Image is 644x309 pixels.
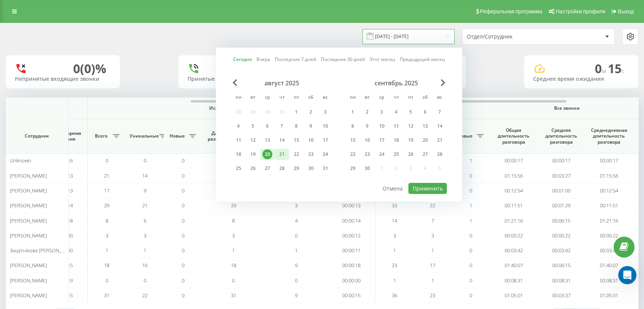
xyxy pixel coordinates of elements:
div: ср 10 сент. 2025 г. [375,120,389,132]
td: 00:00:11 [328,243,375,258]
div: пт 8 авг. 2025 г. [289,120,304,132]
span: 9 [295,262,298,269]
div: 9 [362,121,372,131]
div: 6 [263,121,272,131]
span: 14 [142,172,147,179]
td: 01:21:16 [490,213,537,228]
span: 0 [144,157,146,164]
div: 3 [377,107,387,117]
span: 33 [392,202,397,209]
div: сб 20 сент. 2025 г. [418,134,433,146]
span: 7 [431,217,434,224]
span: 0 [182,217,184,224]
div: пн 25 авг. 2025 г. [231,163,246,174]
div: сб 16 авг. 2025 г. [304,134,318,146]
div: сб 23 авг. 2025 г. [304,149,318,160]
div: пт 26 сент. 2025 г. [404,149,418,160]
span: 14 [392,217,397,224]
span: 16 [142,262,147,269]
div: 13 [420,121,430,131]
div: чт 14 авг. 2025 г. [275,134,289,146]
div: вс 21 сент. 2025 г. [433,134,447,146]
span: 1 [106,247,108,254]
td: 01:40:07 [490,258,537,273]
span: Длительность разговора > Х сек. [206,130,250,142]
div: 16 [306,135,316,145]
span: 6 [144,217,146,224]
abbr: суббота [420,92,431,104]
div: вс 7 сент. 2025 г. [433,106,447,118]
span: [PERSON_NAME] [10,202,47,209]
div: 30 [362,163,372,173]
div: 18 [391,135,401,145]
div: пт 22 авг. 2025 г. [289,149,304,160]
div: 11 [391,121,401,131]
span: Настройки профиля [556,8,605,14]
abbr: пятница [291,92,302,104]
td: 00:08:31 [490,273,537,288]
span: [PERSON_NAME] [10,292,47,299]
td: 00:00:15 [328,288,375,303]
div: 26 [406,149,416,159]
div: пн 29 сент. 2025 г. [346,163,360,174]
div: вс 31 авг. 2025 г. [318,163,333,174]
div: 24 [377,149,387,159]
div: вт 9 сент. 2025 г. [360,120,375,132]
a: Последние 7 дней [275,56,316,63]
div: пн 22 сент. 2025 г. [346,149,360,160]
div: 28 [277,163,287,173]
td: 00:01:29 [537,198,585,213]
span: 0 [469,247,472,254]
abbr: воскресенье [320,92,331,104]
div: ср 13 авг. 2025 г. [260,134,275,146]
td: 00:00:17 [585,153,633,168]
span: 0 [182,277,184,284]
div: 12 [406,121,416,131]
span: 0 [469,262,472,269]
a: Сегодня [233,56,252,63]
div: 25 [234,163,244,173]
iframe: Intercom live chat [618,266,636,284]
td: 00:00:14 [328,213,375,228]
div: чт 11 сент. 2025 г. [389,120,404,132]
td: 00:12:54 [490,183,537,198]
span: Исходящие звонки [106,105,357,111]
div: вс 28 сент. 2025 г. [433,149,447,160]
div: вс 17 авг. 2025 г. [318,134,333,146]
span: 17 [430,262,435,269]
abbr: среда [262,92,273,104]
span: 18 [231,262,236,269]
div: чт 28 авг. 2025 г. [275,163,289,174]
span: 1 [431,277,434,284]
div: сб 2 авг. 2025 г. [304,106,318,118]
div: 19 [248,149,258,159]
span: [PERSON_NAME] [10,277,47,284]
span: 0 [469,277,472,284]
span: 0 [144,277,146,284]
div: Непринятые входящие звонки [15,76,111,82]
td: 01:40:07 [585,258,633,273]
div: ср 24 сент. 2025 г. [375,149,389,160]
div: 18 [234,149,244,159]
td: 00:00:18 [328,258,375,273]
span: c [622,67,625,75]
div: 27 [263,163,272,173]
div: 19 [406,135,416,145]
div: 28 [435,149,445,159]
div: чт 18 сент. 2025 г. [389,134,404,146]
div: вт 12 авг. 2025 г. [246,134,260,146]
span: Общая длительность разговора [495,127,532,145]
span: 1 [144,247,146,254]
span: 0 [469,232,472,239]
span: 0 [182,202,184,209]
span: 0 [595,60,608,77]
div: 5 [248,121,258,131]
div: пт 1 авг. 2025 г. [289,106,304,118]
span: 3 [232,232,235,239]
div: пт 12 сент. 2025 г. [404,120,418,132]
td: 00:08:31 [585,273,633,288]
span: 3 [431,232,434,239]
span: 22 [142,292,147,299]
td: 01:05:01 [585,288,633,303]
div: 15 [348,135,358,145]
